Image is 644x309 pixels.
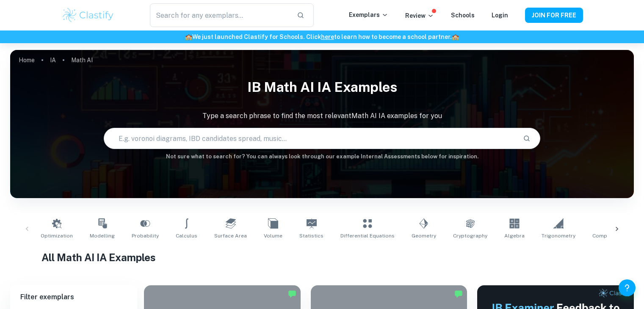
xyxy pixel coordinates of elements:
button: JOIN FOR FREE [525,8,583,23]
h6: We just launched Clastify for Schools. Click to learn how to become a school partner. [2,32,642,41]
a: Home [19,54,35,66]
input: E.g. voronoi diagrams, IBD candidates spread, music... [104,127,516,150]
span: Geometry [412,232,436,240]
img: Marked [288,290,296,298]
span: Cryptography [453,232,487,240]
button: Search [520,131,534,146]
span: Modelling [90,232,115,240]
span: 🏫 [185,33,192,40]
span: Trigonometry [542,232,575,240]
span: Optimization [41,232,73,240]
span: Algebra [504,232,525,240]
button: Help and Feedback [619,279,636,296]
p: Review [405,11,434,20]
h6: Filter exemplars [10,285,137,309]
h1: IB Math AI IA examples [10,74,634,101]
p: Type a search phrase to find the most relevant Math AI IA examples for you [10,111,634,121]
input: Search for any exemplars... [150,3,290,27]
span: Differential Equations [340,232,395,240]
a: IA [50,54,56,66]
h1: All Math AI IA Examples [41,250,603,265]
p: Math AI [71,55,93,65]
span: Probability [132,232,159,240]
a: Schools [451,12,475,19]
span: Surface Area [214,232,247,240]
img: Clastify logo [61,7,115,24]
span: Complex Numbers [592,232,639,240]
h6: Not sure what to search for? You can always look through our example Internal Assessments below f... [10,152,634,161]
span: Statistics [299,232,323,240]
p: Exemplars [349,10,388,19]
span: 🏫 [452,33,459,40]
span: Volume [264,232,282,240]
span: Calculus [176,232,197,240]
img: Marked [454,290,463,298]
a: here [321,33,334,40]
a: Login [492,12,508,19]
